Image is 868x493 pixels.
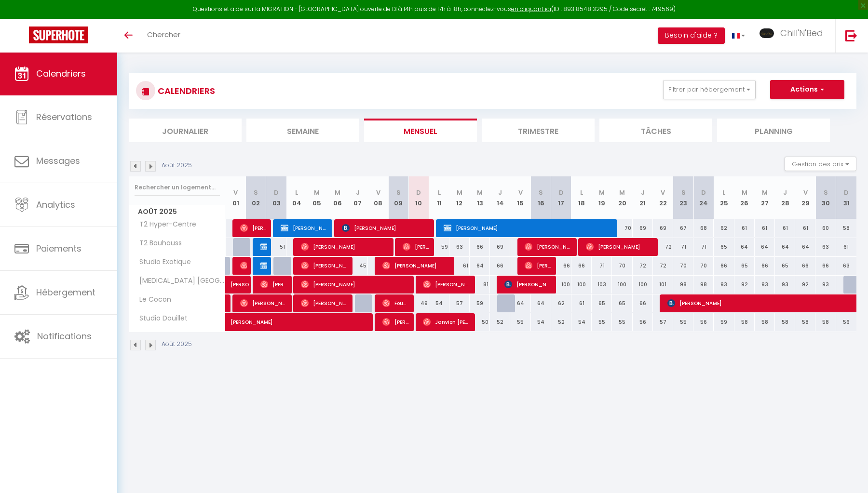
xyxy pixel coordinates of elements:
div: 92 [734,276,755,293]
abbr: J [498,188,502,197]
div: 64 [470,257,490,275]
div: 69 [633,219,653,237]
div: 65 [775,257,795,275]
div: 66 [490,257,510,275]
span: [PERSON_NAME] [301,256,348,275]
div: 49 [408,294,429,312]
th: 23 [673,176,693,219]
div: 100 [571,276,592,293]
button: Filtrer par hébergement [663,80,756,99]
span: Calendriers [36,67,86,80]
th: 05 [307,176,327,219]
th: 18 [571,176,592,219]
th: 20 [612,176,632,219]
div: 51 [266,238,286,256]
abbr: M [457,188,462,197]
div: 61 [795,219,815,237]
div: 93 [714,276,734,293]
div: 61 [449,257,470,275]
span: Chill'N'Bed [780,27,823,39]
span: [PERSON_NAME] [525,256,552,275]
a: [PERSON_NAME] [226,276,246,294]
div: 58 [755,313,775,331]
abbr: V [518,188,523,197]
abbr: S [681,188,686,197]
abbr: V [233,188,238,197]
div: 100 [612,276,632,293]
abbr: L [295,188,298,197]
span: [PERSON_NAME] [586,238,653,256]
abbr: V [803,188,808,197]
th: 07 [348,176,368,219]
abbr: M [599,188,605,197]
div: 45 [348,257,368,275]
abbr: V [376,188,380,197]
div: 70 [612,219,632,237]
div: 64 [775,238,795,256]
input: Rechercher un logement... [135,179,220,196]
span: [PERSON_NAME] [342,219,430,237]
span: [PERSON_NAME] [281,219,328,237]
div: 50 [470,313,490,331]
span: [PERSON_NAME] [525,238,572,256]
abbr: L [580,188,583,197]
span: [PERSON_NAME] [231,308,386,326]
div: 66 [633,294,653,312]
button: Besoin d'aide ? [658,27,725,44]
abbr: M [742,188,747,197]
div: 61 [755,219,775,237]
abbr: L [438,188,441,197]
div: 58 [734,313,755,331]
th: 03 [266,176,286,219]
div: 61 [734,219,755,237]
abbr: M [762,188,768,197]
div: 72 [653,238,673,256]
span: [PERSON_NAME] (Syne Plomberie) [260,238,267,256]
div: 66 [755,257,775,275]
div: 69 [490,238,510,256]
span: Janvion [PERSON_NAME] [423,313,470,331]
div: 64 [755,238,775,256]
p: Août 2025 [162,340,192,349]
th: 01 [226,176,246,219]
span: [PERSON_NAME] [240,219,267,237]
div: 69 [653,219,673,237]
span: [PERSON_NAME] [301,238,389,256]
div: 70 [612,257,632,275]
th: 16 [531,176,551,219]
div: 65 [592,294,612,312]
span: Studio Douillet [131,313,190,324]
span: [PERSON_NAME] [382,313,409,331]
span: T2 Hyper-Centre [131,219,199,230]
div: 56 [693,313,714,331]
div: 98 [673,276,693,293]
div: 72 [653,257,673,275]
div: 64 [734,238,755,256]
div: 93 [755,276,775,293]
abbr: D [559,188,564,197]
div: 63 [836,257,856,275]
div: 72 [633,257,653,275]
th: 11 [429,176,449,219]
th: 10 [408,176,429,219]
div: 59 [470,294,490,312]
th: 06 [327,176,348,219]
th: 25 [714,176,734,219]
span: Messages [36,155,80,167]
li: Semaine [246,119,359,142]
div: 71 [673,238,693,256]
p: Août 2025 [162,161,192,170]
div: 92 [795,276,815,293]
span: [PERSON_NAME] [240,256,247,275]
div: 71 [693,238,714,256]
div: 61 [836,238,856,256]
th: 24 [693,176,714,219]
span: Analytics [36,199,75,211]
div: 62 [551,294,571,312]
button: Actions [770,80,844,99]
div: 100 [633,276,653,293]
div: 52 [551,313,571,331]
div: 64 [510,294,530,312]
abbr: D [844,188,849,197]
span: [PERSON_NAME] [423,275,470,293]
